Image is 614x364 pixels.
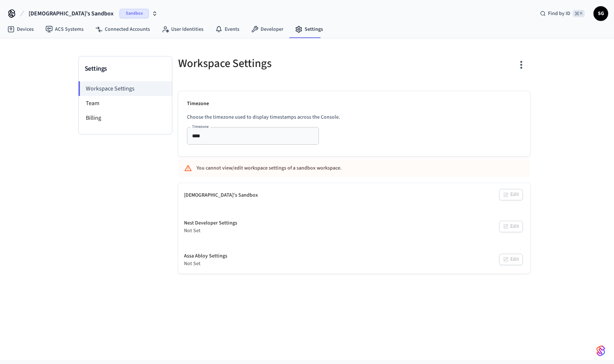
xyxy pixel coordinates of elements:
div: Find by ID⌘ K [534,7,591,20]
a: Events [209,23,245,36]
span: Find by ID [548,10,570,17]
h3: Settings [85,64,166,74]
a: Settings [289,23,329,36]
p: Timezone [187,100,521,108]
li: Workspace Settings [78,81,172,96]
span: [DEMOGRAPHIC_DATA]'s Sandbox [29,9,114,18]
div: You cannot view/edit workspace settings of a sandbox workspace. [196,161,468,175]
span: Sandbox [120,9,149,18]
p: Choose the timezone used to display timestamps across the Console. [187,114,521,121]
button: SG [593,6,608,21]
div: Assa Abloy Settings [184,252,227,260]
li: Billing [79,111,172,125]
span: ⌘ K [573,10,585,17]
a: Connected Accounts [89,23,156,36]
a: ACS Systems [40,23,89,36]
h5: Workspace Settings [178,56,350,71]
a: User Identities [156,23,209,36]
div: [DEMOGRAPHIC_DATA]'s Sandbox [184,192,258,199]
a: Developer [245,23,289,36]
img: SeamLogoGradient.69752ec5.svg [596,345,605,357]
li: Team [79,96,172,111]
div: Not Set [184,227,237,235]
div: Nest Developer Settings [184,219,237,227]
label: Timezone [192,124,209,129]
a: Devices [1,23,40,36]
span: SG [594,7,607,20]
div: Not Set [184,260,227,268]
